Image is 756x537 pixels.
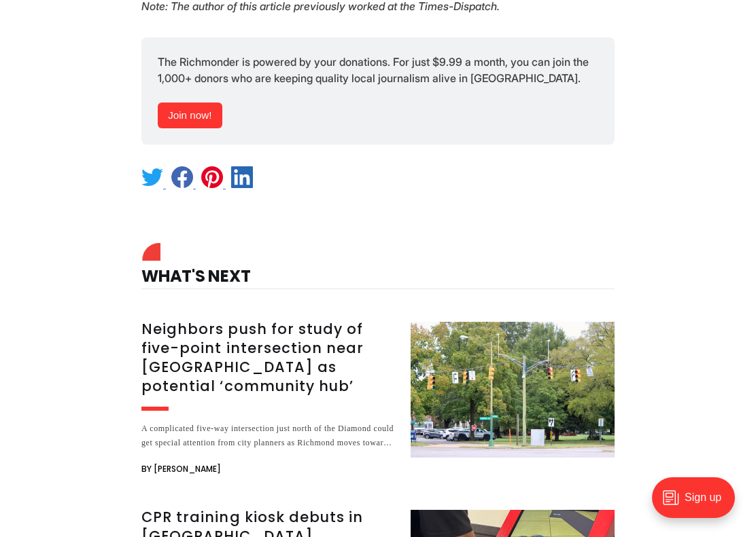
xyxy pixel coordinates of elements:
[411,322,615,458] img: Neighbors push for study of five-point intersection near Diamond as potential ‘community hub’
[158,103,222,128] a: Join now!
[141,320,394,396] h3: Neighbors push for study of five-point intersection near [GEOGRAPHIC_DATA] as potential ‘communit...
[640,470,756,537] iframe: portal-trigger
[141,246,615,289] h4: What's Next
[141,461,221,477] span: By [PERSON_NAME]
[158,55,591,85] span: The Richmonder is powered by your donations. For just $9.99 a month, you can join the 1,000+ dono...
[141,422,394,450] div: A complicated five-way intersection just north of the Diamond could get special attention from ci...
[141,322,615,477] a: Neighbors push for study of five-point intersection near [GEOGRAPHIC_DATA] as potential ‘communit...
